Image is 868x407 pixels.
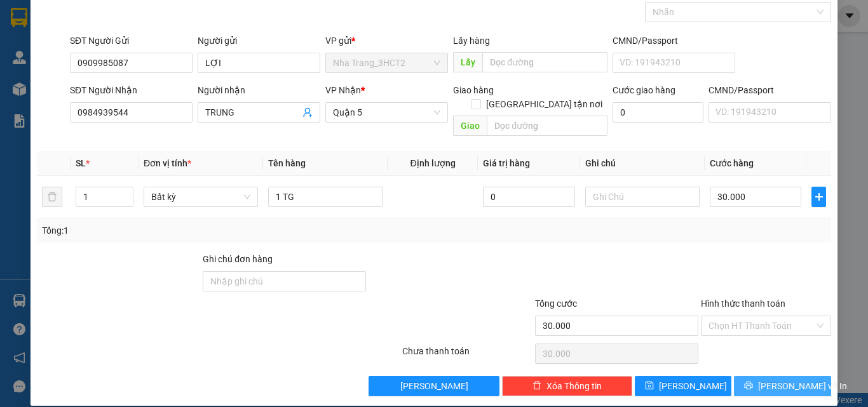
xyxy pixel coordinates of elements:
label: Hình thức thanh toán [701,298,785,309]
span: [GEOGRAPHIC_DATA] tận nơi [481,97,607,111]
span: Lấy hàng [453,36,490,46]
button: delete [42,187,62,207]
span: Giao hàng [453,85,494,95]
div: Chưa thanh toán [401,344,534,366]
input: VD: Bàn, Ghế [268,187,383,207]
span: Lấy [453,52,482,72]
span: Giao [453,116,487,136]
button: printer[PERSON_NAME] và In [734,376,831,396]
label: Cước giao hàng [613,85,675,95]
input: Ghi chú đơn hàng [203,271,366,291]
span: [PERSON_NAME] và In [758,379,847,393]
span: SL [76,158,86,168]
input: Cước giao hàng [613,102,703,123]
div: SĐT Người Gửi [70,34,193,48]
span: Nha Trang_3HCT2 [333,53,440,72]
span: plus [812,192,825,202]
span: Quận 5 [333,103,440,122]
span: [PERSON_NAME] [659,379,727,393]
button: [PERSON_NAME] [369,376,499,396]
span: Đơn vị tính [144,158,191,168]
th: Ghi chú [580,151,705,176]
button: deleteXóa Thông tin [502,376,632,396]
span: printer [744,381,753,391]
span: [PERSON_NAME] [400,379,468,393]
input: Ghi Chú [585,187,700,207]
div: Người gửi [198,34,320,48]
div: Tổng: 1 [42,224,336,237]
span: Tổng cước [535,298,577,309]
span: Bất kỳ [151,187,250,206]
input: Dọc đường [487,116,607,136]
div: VP gửi [325,34,448,48]
span: user-add [302,107,313,117]
div: CMND/Passport [709,83,831,97]
div: Người nhận [198,83,320,97]
span: delete [532,381,541,391]
button: plus [811,187,826,207]
input: 0 [483,187,574,207]
span: VP Nhận [325,85,361,95]
span: save [645,381,654,391]
input: Dọc đường [482,52,607,72]
div: SĐT Người Nhận [70,83,193,97]
span: Cước hàng [710,158,754,168]
button: save[PERSON_NAME] [635,376,732,396]
span: Xóa Thông tin [546,379,602,393]
span: Giá trị hàng [483,158,530,168]
span: Tên hàng [268,158,306,168]
div: CMND/Passport [613,34,735,48]
label: Ghi chú đơn hàng [203,254,273,264]
span: Định lượng [410,158,455,168]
